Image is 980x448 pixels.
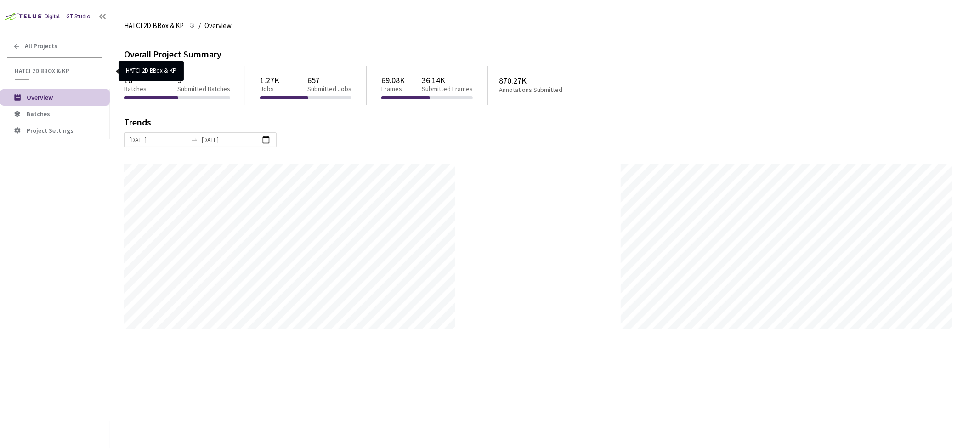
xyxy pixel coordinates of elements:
[260,85,279,93] p: Jobs
[191,136,198,143] span: swap-right
[177,75,230,85] p: 9
[124,85,147,93] p: Batches
[15,67,97,75] span: HATCI 2D BBox & KP
[124,118,953,132] div: Trends
[191,136,198,143] span: to
[307,85,351,93] p: Submitted Jobs
[307,75,351,85] p: 657
[124,75,147,85] p: 18
[25,42,57,50] span: All Projects
[260,75,279,85] p: 1.27K
[27,126,74,135] span: Project Settings
[422,85,473,93] p: Submitted Frames
[66,12,91,21] div: GT Studio
[177,85,230,93] p: Submitted Batches
[381,75,405,85] p: 69.08K
[124,48,966,61] div: Overall Project Summary
[422,75,473,85] p: 36.14K
[124,20,184,31] span: HATCI 2D BBox & KP
[27,93,53,102] span: Overview
[204,20,232,31] span: Overview
[499,76,598,85] p: 870.27K
[198,20,201,31] li: /
[499,86,598,94] p: Annotations Submitted
[27,110,50,118] span: Batches
[381,85,405,93] p: Frames
[130,135,187,145] input: Start date
[202,135,259,145] input: End date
